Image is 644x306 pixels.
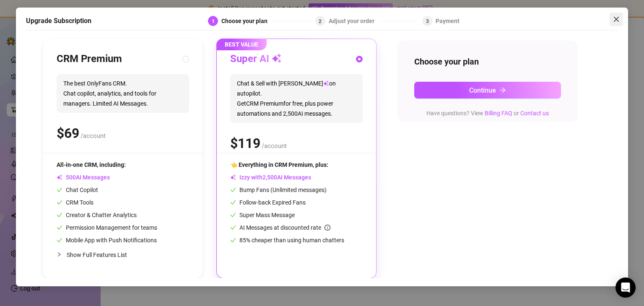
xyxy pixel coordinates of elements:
span: Bump Fans (Unlimited messages) [230,187,327,193]
span: info-circle [325,225,330,231]
span: $ [57,125,79,141]
div: Open Intercom Messenger [615,277,636,298]
span: Close [610,16,623,23]
span: 3 [426,18,429,24]
span: $ [230,135,260,151]
span: check [230,187,236,193]
span: check [57,187,62,193]
span: Super Mass Message [230,212,295,218]
span: 1 [212,18,215,24]
span: Izzy with AI Messages [230,174,311,181]
span: check [57,212,62,218]
span: 👈 Everything in CRM Premium, plus: [230,161,328,168]
span: Chat & Sell with [PERSON_NAME] on autopilot. Get CRM Premium for free, plus power automations and... [230,74,363,123]
span: Permission Management for teams [57,224,157,231]
h3: Super AI [230,52,282,66]
span: CRM Tools [57,199,93,206]
span: 2 [319,18,322,24]
span: check [57,225,62,231]
span: AI Messages [57,174,110,181]
span: Creator & Chatter Analytics [57,212,137,218]
span: Have questions? View or [426,110,549,117]
span: Continue [469,86,496,94]
span: check [57,237,62,243]
span: collapsed [57,252,62,257]
button: Continuearrow-right [414,82,561,99]
div: Payment [436,16,460,26]
span: check [57,200,62,205]
span: check [230,212,236,218]
div: Choose your plan [221,16,273,26]
div: Show Full Features List [57,245,189,265]
span: check [230,225,236,231]
h3: CRM Premium [57,52,122,66]
a: Billing FAQ [485,110,512,117]
span: close [613,16,620,23]
span: Show Full Features List [67,252,127,258]
span: All-in-one CRM, including: [57,161,126,168]
span: BEST VALUE [216,39,267,50]
span: /account [80,132,106,140]
a: Contact us [520,110,549,117]
span: AI Messages at discounted rate [239,224,330,231]
span: check [230,200,236,205]
span: The best OnlyFans CRM. Chat copilot, analytics, and tools for managers. Limited AI Messages. [57,74,189,113]
button: Close [610,13,623,26]
h4: Choose your plan [414,56,561,67]
span: Mobile App with Push Notifications [57,237,157,244]
span: 85% cheaper than using human chatters [230,237,344,244]
span: Chat Copilot [57,187,98,193]
span: /account [262,142,287,150]
span: Follow-back Expired Fans [230,199,306,206]
span: arrow-right [499,87,506,93]
h5: Upgrade Subscription [26,16,91,26]
span: check [230,237,236,243]
div: Adjust your order [329,16,379,26]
